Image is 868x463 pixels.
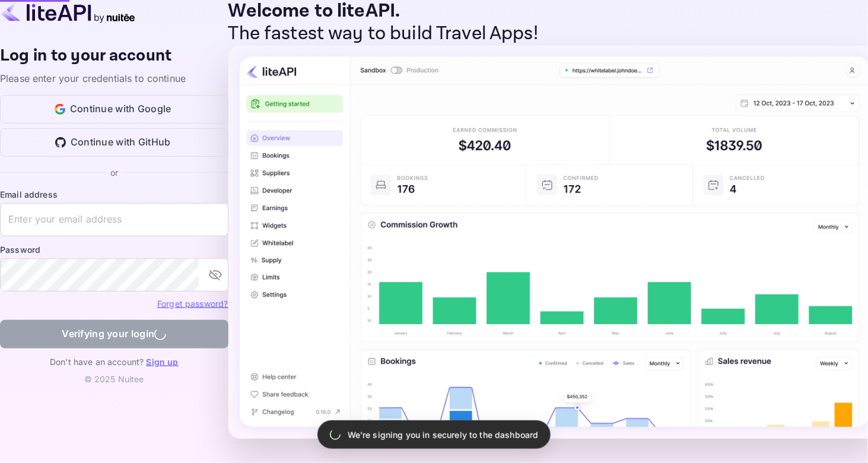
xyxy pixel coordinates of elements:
[146,357,178,367] a: Sign up
[157,299,228,309] a: Forget password?
[157,297,228,309] a: Forget password?
[110,166,118,179] p: or
[348,429,539,441] p: We're signing you in securely to the dashboard
[204,263,227,287] button: toggle password visibility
